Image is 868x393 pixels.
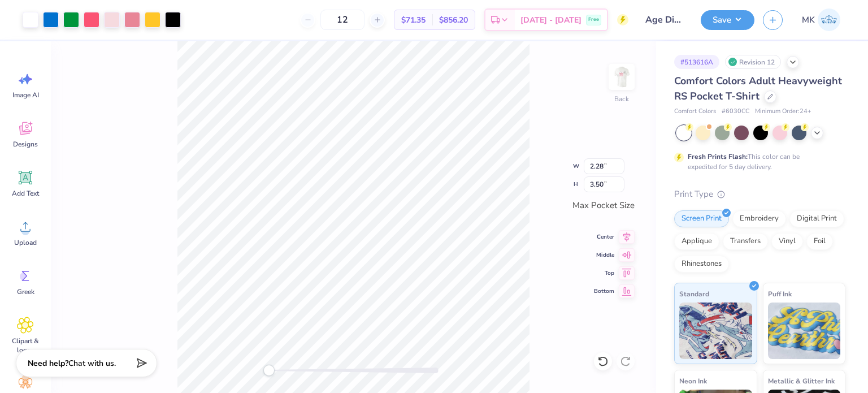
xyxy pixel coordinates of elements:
div: Accessibility label [263,365,275,376]
div: Print Type [674,188,845,201]
div: Revision 12 [725,55,781,69]
span: Free [588,16,599,24]
span: Puff Ink [768,288,792,300]
div: Transfers [723,233,768,250]
img: Puff Ink [768,303,841,359]
span: Designs [13,140,38,149]
div: Embroidery [732,210,786,227]
div: Back [614,94,629,104]
img: Back [610,66,633,88]
span: Upload [14,238,37,247]
span: Standard [679,288,709,300]
span: Minimum Order: 24 + [755,107,811,116]
button: Save [701,10,754,30]
div: Foil [806,233,833,250]
span: Image AI [12,90,39,100]
div: Digital Print [789,210,844,227]
span: $71.35 [401,14,426,26]
div: Rhinestones [674,256,729,273]
div: Applique [674,233,719,250]
strong: Fresh Prints Flash: [688,152,748,161]
a: MK [797,8,845,31]
span: Center [594,232,614,241]
span: Middle [594,251,614,260]
div: This color can be expedited for 5 day delivery. [688,152,827,172]
span: Bottom [594,287,614,296]
span: Neon Ink [679,375,707,387]
img: Muskan Kumari [818,8,840,31]
span: Comfort Colors [674,107,716,116]
img: Standard [679,303,752,359]
span: Top [594,269,614,278]
span: # 6030CC [722,107,749,116]
span: Comfort Colors Adult Heavyweight RS Pocket T-Shirt [674,74,842,103]
input: Untitled Design [637,8,692,31]
span: MK [802,14,815,27]
div: Vinyl [771,233,803,250]
input: – – [320,10,364,30]
span: Add Text [12,189,39,198]
span: [DATE] - [DATE] [520,14,581,26]
span: Metallic & Glitter Ink [768,375,835,387]
span: Greek [17,287,34,296]
div: Screen Print [674,210,729,227]
strong: Need help? [28,358,68,369]
span: Chat with us. [68,358,116,369]
div: # 513616A [674,55,719,69]
span: $856.20 [439,14,468,26]
span: Clipart & logos [7,336,44,355]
